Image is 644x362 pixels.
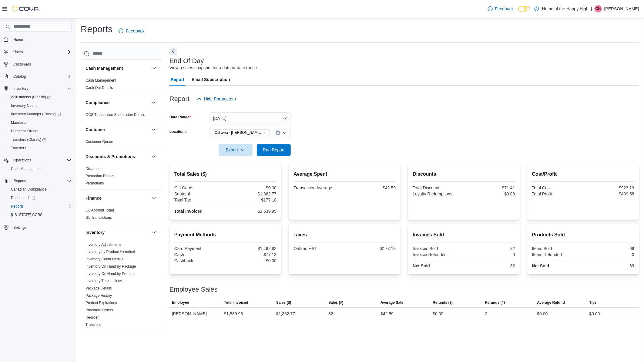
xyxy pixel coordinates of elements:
span: Customer Queue [86,139,113,144]
div: $0.00 [537,310,548,317]
span: Inventory Count Details [86,257,123,262]
span: Users [13,49,23,54]
span: Catalog [13,74,26,79]
button: Finance [150,195,157,202]
span: Feedback [495,6,514,12]
div: $1,462.82 [226,246,277,251]
h2: Discounts [413,171,515,178]
button: Operations [11,157,34,164]
a: Cash Management [86,78,116,83]
span: Hide Parameters [204,96,236,102]
span: Inventory by Product Historical [86,249,135,254]
h2: Average Spent [293,171,396,178]
span: Manifests [8,119,72,126]
div: $0.00 [226,258,277,263]
span: Catalog [11,73,72,80]
label: Locations [169,129,187,134]
span: Promotions [86,181,104,186]
div: $1,362.77 [276,310,295,317]
img: Cova [12,6,39,12]
button: [DATE] [210,112,291,124]
p: [PERSON_NAME] [604,5,639,12]
label: Date Range [169,115,191,120]
div: Discounts & Promotions [81,165,162,189]
span: Product Expirations [86,300,117,305]
span: Reports [11,204,24,209]
button: Home [1,35,74,44]
h3: Discounts & Promotions [86,154,135,160]
span: Oshawa - Gibb St - Friendly Stranger [212,129,270,136]
a: Cash Management [8,165,44,172]
div: 32 [328,310,333,317]
input: Dark Mode [518,6,531,12]
span: Report [171,73,184,86]
div: View a sales snapshot for a date or date range. [169,65,258,71]
button: Operations [1,156,74,164]
span: Purchase Orders [11,129,39,134]
div: $0.00 [589,310,600,317]
a: Purchase Orders [8,127,41,135]
h3: End Of Day [169,57,204,65]
div: Cassy Newton [595,5,602,12]
span: Sales (#) [328,300,343,305]
button: Next [169,48,177,55]
strong: Total Invoiced [174,209,203,214]
div: Loyalty Redemptions [413,191,463,196]
button: Discounts & Promotions [86,154,149,160]
span: Inventory On Hand by Package [86,264,136,269]
strong: Net Sold [413,263,430,268]
span: Inventory [13,86,28,91]
h2: Payment Methods [174,231,277,239]
div: $1,539.95 [224,310,243,317]
button: Purchase Orders [6,127,74,135]
div: $0.00 [433,310,443,317]
button: Customer [86,127,149,133]
button: Cash Management [86,65,149,71]
h2: Total Sales ($) [174,171,277,178]
a: Inventory Count Details [86,257,123,261]
h3: Customer [86,127,105,133]
div: Items Sold [532,246,582,251]
span: Adjustments (Classic) [11,95,51,100]
span: Home [11,36,72,43]
div: [PERSON_NAME] [169,308,222,320]
h2: Invoices Sold [413,231,515,239]
span: Refunds (#) [485,300,505,305]
button: Users [11,48,25,56]
a: Transfers (Classic) [8,136,48,143]
a: Transfers [8,144,29,152]
span: Inventory Count [8,102,72,109]
a: Adjustments (Classic) [8,93,53,101]
span: Canadian Compliance [11,187,47,192]
a: Dashboards [6,194,74,202]
span: Cash Management [86,78,116,83]
h2: Products Sold [532,231,634,239]
a: Transfers [86,323,101,327]
span: Average Refund [537,300,565,305]
div: Gift Cards [174,185,224,190]
span: Transfers (Classic) [11,137,46,142]
div: InvoicesRefunded [413,252,463,257]
span: Cash Management [8,165,72,172]
a: Promotion Details [86,174,114,178]
a: Transfers (Classic) [6,135,74,144]
span: Sales ($) [276,300,291,305]
button: Discounts & Promotions [150,153,157,160]
button: Open list of options [282,130,287,135]
span: Email Subscription [192,73,230,86]
span: Promotion Details [86,174,114,178]
div: 69 [584,263,634,268]
span: Home [13,37,23,42]
span: Package Details [86,286,112,291]
span: Customers [11,60,72,68]
span: Reports [13,178,26,183]
span: Transfers [8,144,72,152]
button: Inventory [1,84,74,93]
button: Transfers [6,144,74,152]
a: [US_STATE] CCRS [8,211,45,218]
h3: Report [169,95,190,103]
span: Run Report [263,147,285,153]
a: Inventory On Hand by Product [86,272,134,276]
